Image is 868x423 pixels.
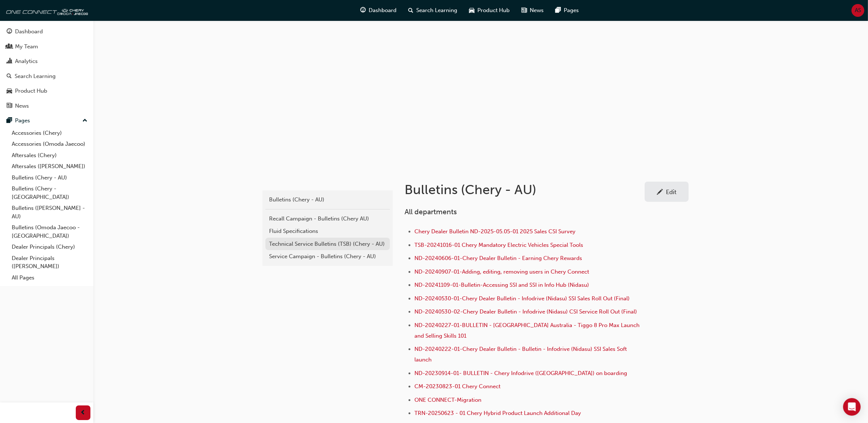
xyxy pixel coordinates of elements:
span: Search Learning [417,6,458,15]
span: pencil-icon [657,189,663,196]
a: Recall Campaign - Bulletins (Chery AU) [265,212,390,225]
a: Dealer Principals ([PERSON_NAME]) [9,253,90,272]
button: Pages [3,114,90,127]
span: guage-icon [361,6,366,15]
a: Bulletins ([PERSON_NAME] - AU) [9,203,90,222]
div: Recall Campaign - Bulletins (Chery AU) [269,215,386,223]
a: Aftersales ([PERSON_NAME]) [9,161,90,172]
span: car-icon [7,88,12,94]
span: Pages [564,6,579,15]
a: Chery Dealer Bulletin ND-2025-05.05-01 2025 Sales CSI Survey [414,228,575,235]
a: Bulletins (Chery - AU) [9,172,90,183]
button: AS [852,4,864,17]
div: Dashboard [15,27,43,36]
a: guage-iconDashboard [355,3,403,18]
div: News [15,102,29,110]
span: guage-icon [7,29,12,35]
span: car-icon [469,6,475,15]
a: My Team [3,40,90,53]
h1: Bulletins (Chery - AU) [405,182,645,198]
span: Dashboard [369,6,397,15]
a: Technical Service Bulletins (TSB) (Chery - AU) [265,238,390,251]
a: Aftersales (Chery) [9,150,90,161]
a: CM-20230823-01 Chery Connect [414,383,500,390]
span: people-icon [7,44,12,50]
span: News [530,6,544,15]
a: news-iconNews [516,3,550,18]
a: Bulletins (Omoda Jaecoo - [GEOGRAPHIC_DATA]) [9,222,90,241]
a: ND-20240530-02-Chery Dealer Bulletin - Infodrive (Nidasu) CSI Service Roll Out (Final) [414,308,637,315]
span: chart-icon [7,58,12,65]
a: ND-20240227-01-BULLETIN - [GEOGRAPHIC_DATA] Australia - Tiggo 8 Pro Max Launch and Selling Skills... [414,322,641,339]
a: pages-iconPages [550,3,585,18]
span: up-icon [82,116,87,126]
span: search-icon [409,6,414,15]
span: pages-icon [556,6,561,15]
div: Fluid Specifications [269,227,386,235]
a: Product Hub [3,84,90,98]
a: car-iconProduct Hub [463,3,516,18]
a: TRN-20250623 - 01 Chery Hybrid Product Launch Additional Day [414,410,581,416]
a: ND-20240222-01-Chery Dealer Bulletin - Bulletin - Infodrive (Nidasu) SSI Sales Soft launch [414,346,628,363]
a: Dashboard [3,25,90,38]
span: news-icon [522,6,527,15]
a: News [3,99,90,113]
a: ONE CONNECT-Migration [414,397,481,403]
span: AS [855,6,861,15]
a: Service Campaign - Bulletins (Chery - AU) [265,250,390,263]
a: Bulletins (Chery - AU) [265,193,390,206]
a: Accessories (Chery) [9,127,90,139]
span: prev-icon [81,408,86,418]
div: Search Learning [15,72,56,81]
div: Product Hub [15,87,47,95]
div: Service Campaign - Bulletins (Chery - AU) [269,252,386,261]
a: Dealer Principals (Chery) [9,241,90,253]
span: All departments [405,208,457,216]
span: news-icon [7,103,12,110]
span: search-icon [7,73,12,80]
div: Edit [666,188,677,196]
img: oneconnect [4,3,88,18]
a: Search Learning [3,70,90,83]
a: ND-20241109-01-Bulletin-Accessing SSI and SSI in Info Hub (Nidasu) [414,282,589,288]
button: DashboardMy TeamAnalyticsSearch LearningProduct HubNews [3,23,90,114]
a: Edit [645,182,689,202]
div: Analytics [15,57,38,66]
a: ND-20240530-01-Chery Dealer Bulletin - Infodrive (Nidasu) SSI Sales Roll Out (Final) [414,295,630,302]
span: Product Hub [478,6,510,15]
a: Accessories (Omoda Jaecoo) [9,138,90,150]
div: Technical Service Bulletins (TSB) (Chery - AU) [269,240,386,248]
a: TSB-20241016-01 Chery Mandatory Electric Vehicles Special Tools [414,242,583,248]
div: Open Intercom Messenger [843,398,861,416]
a: ND-20240606-01-Chery Dealer Bulletin - Earning Chery Rewards [414,255,582,261]
a: Bulletins (Chery - [GEOGRAPHIC_DATA]) [9,183,90,203]
a: Fluid Specifications [265,225,390,238]
div: Bulletins (Chery - AU) [269,196,386,204]
a: All Pages [9,272,90,283]
a: ND-20240907-01-Adding, editing, removing users in Chery Connect [414,268,589,275]
div: Pages [15,116,30,125]
a: ND-20230914-01- BULLETIN - Chery Infodrive ([GEOGRAPHIC_DATA]) on boarding [414,370,627,376]
a: Analytics [3,55,90,68]
span: pages-icon [7,118,12,124]
a: search-iconSearch Learning [403,3,463,18]
div: My Team [15,42,38,51]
